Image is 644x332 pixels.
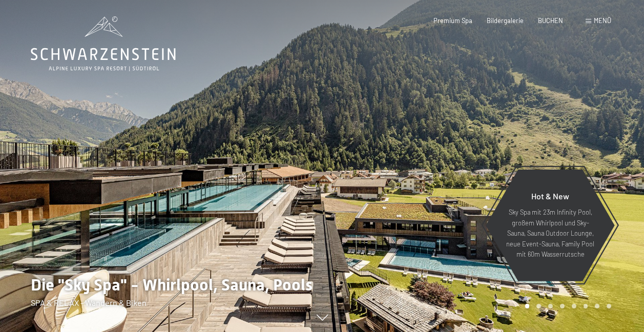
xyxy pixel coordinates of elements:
div: Carousel Page 1 (Current Slide) [525,304,530,308]
div: Carousel Page 5 [572,304,576,308]
a: Hot & New Sky Spa mit 23m Infinity Pool, großem Whirlpool und Sky-Sauna, Sauna Outdoor Lounge, ne... [485,169,615,282]
div: Carousel Pagination [522,304,611,308]
p: Sky Spa mit 23m Infinity Pool, großem Whirlpool und Sky-Sauna, Sauna Outdoor Lounge, neue Event-S... [506,207,595,259]
a: Premium Spa [433,16,472,25]
span: Einwilligung Marketing* [223,190,307,200]
div: Carousel Page 7 [595,304,599,308]
div: Carousel Page 2 [536,304,541,308]
div: Carousel Page 3 [548,304,553,308]
a: BUCHEN [538,16,563,25]
span: Hot & New [531,191,569,201]
div: Carousel Page 6 [584,304,588,308]
span: Menü [594,16,611,25]
div: Carousel Page 8 [607,304,611,308]
a: Bildergalerie [487,16,524,25]
div: Carousel Page 4 [560,304,565,308]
